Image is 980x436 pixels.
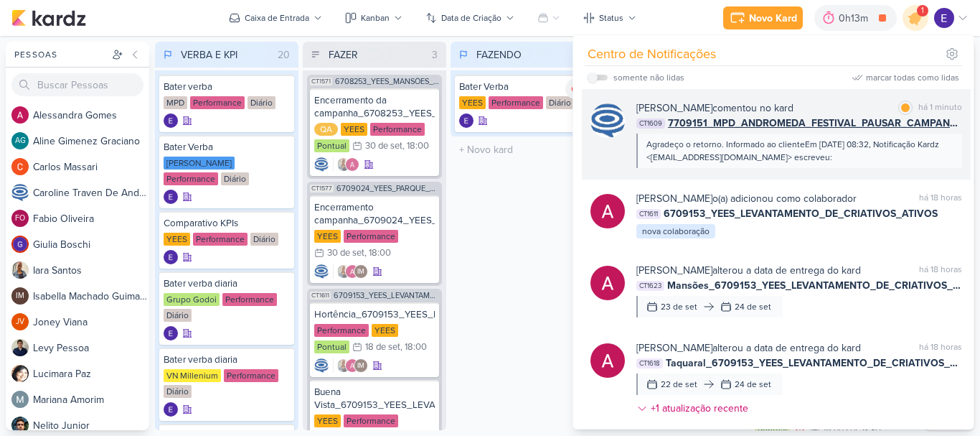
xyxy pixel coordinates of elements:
img: Iara Santos [11,261,29,279]
img: Eduardo Quaresma [164,326,178,340]
img: Iara Santos [336,264,351,279]
div: Criador(a): Caroline Traven De Andrade [314,358,329,373]
div: Criador(a): Eduardo Quaresma [164,190,178,204]
div: Criador(a): Caroline Traven De Andrade [314,157,329,172]
div: Novo Kard [749,11,797,26]
span: CT1618 [636,358,663,368]
span: 1 [921,5,924,17]
img: Caroline Traven De Andrade [314,157,329,172]
div: Colaboradores: Iara Santos, Alessandra Gomes, Isabella Machado Guimarães [333,358,368,373]
div: Criador(a): Eduardo Quaresma [164,402,178,417]
div: Diário [221,172,249,185]
div: [PERSON_NAME] [164,157,235,170]
div: Isabella Machado Guimarães [11,287,29,305]
div: Criador(a): Eduardo Quaresma [164,113,178,128]
div: Performance [344,414,398,427]
div: Pontual [314,139,349,152]
input: + Novo kard [453,139,591,160]
img: Caroline Traven De Andrade [590,103,625,138]
div: I s a b e l l a M a c h a d o G u i m a r ã e s [33,289,149,304]
div: 3 [426,47,443,62]
div: alterou a data de entrega do kard [636,340,861,356]
div: Isabella Machado Guimarães [354,264,368,279]
div: F a b i o O l i v e i r a [33,211,149,226]
span: 6709153_YEES_LEVANTAMENTO_DE_CRIATIVOS_ATIVOS [334,292,439,300]
div: Buena Vista_6709153_YEES_LEVANTAMENTO_DE_CRIATIVOS_ATIVOS [314,386,435,412]
div: C a r l o s M a s s a r i [33,159,149,175]
b: [PERSON_NAME] [636,102,712,114]
img: Alessandra Gomes [11,106,29,124]
div: 23 de set [661,300,697,313]
div: Performance [370,123,425,136]
div: A l e s s a n d r a G o m e s [33,108,149,123]
img: Caroline Traven De Andrade [11,184,29,201]
div: o(a) adicionou como colaborador [636,191,857,206]
span: 6709024_YEES_PARQUE_BUENA_VISTA_NOVA_CAMPANHA_TEASER_META [336,185,439,193]
img: Eduardo Quaresma [459,113,473,128]
div: 22 de set [661,378,697,391]
img: Eduardo Quaresma [164,190,178,204]
div: Bater Verba [164,141,290,154]
div: Performance [344,230,398,243]
p: IM [357,363,364,370]
div: I a r a S a n t o s [33,263,149,278]
div: alterou a data de entrega do kard [636,263,861,278]
div: 30 de set [327,249,364,258]
div: Criador(a): Eduardo Quaresma [459,113,473,128]
span: Mansões_6709153_YEES_LEVANTAMENTO_DE_CRIATIVOS_ATIVOS [667,278,962,293]
div: Pontual [314,340,349,353]
div: Diário [164,385,192,398]
span: CT1623 [636,281,664,291]
div: Joney Viana [11,313,29,330]
div: 0h13m [839,11,872,26]
div: Colaboradores: Iara Santos, Alessandra Gomes, Isabella Machado Guimarães [333,264,368,279]
div: Grupo Godoi [164,293,220,306]
div: Encerramento campanha_6709024_YEES_PARQUE_BUENA_VISTA_NOVA_CAMPANHA_TEASER_META [314,201,435,227]
div: , 18:00 [400,343,427,352]
div: nova colaboração [636,224,715,238]
div: M a r i a n a A m o r i m [33,392,149,407]
div: Bater verba [164,80,290,93]
div: Isabella Machado Guimarães [354,358,368,373]
b: [PERSON_NAME] [636,264,712,277]
img: Iara Santos [336,358,351,373]
span: CT1611 [636,209,661,219]
div: YEES [314,414,341,427]
button: Novo Kard [723,6,803,29]
span: CT1611 [310,292,331,300]
span: 7709151_MPD_ANDROMEDA_FESTIVAL_PAUSAR_CAMPANHA_PRINCIPAIS_MÉTRICAS [668,116,962,131]
div: Performance [224,369,278,382]
p: IM [357,269,364,276]
div: J o n e y V i a n a [33,315,149,330]
img: Mariana Amorim [11,391,29,408]
div: Diário [164,309,192,322]
div: , 18:00 [364,249,391,258]
div: há 1 minuto [918,101,962,116]
div: +1 atualização recente [651,401,751,416]
p: AG [15,137,26,145]
div: Colaboradores: Iara Santos, Alessandra Gomes [333,157,359,172]
div: Criador(a): Eduardo Quaresma [164,326,178,340]
img: Eduardo Quaresma [164,250,178,264]
div: QA [314,123,338,136]
div: Encerramento da campanha_6708253_YEES_MANSÕES_SUBIR_PEÇAS_CAMPANHA [314,94,435,120]
div: Hortência_6709153_YEES_LEVANTAMENTO_DE_CRIATIVOS_ATIVOS [314,308,435,321]
div: Bater verba diaria [164,353,290,366]
div: YEES [372,324,398,337]
div: Performance [193,233,248,246]
b: [PERSON_NAME] [636,342,712,354]
div: L e v y P e s s o a [33,340,149,356]
div: Bater Verba [459,80,585,93]
div: Pessoas [11,48,109,61]
p: IM [16,292,24,300]
img: Alessandra Gomes [345,157,359,172]
div: YEES [314,230,341,243]
p: JV [16,318,24,326]
img: Giulia Boschi [11,236,29,253]
img: Lucimara Paz [11,365,29,382]
span: 6708253_YEES_MANSÕES_SUBIR_PEÇAS_CAMPANHA [335,78,439,85]
span: CT1577 [310,185,334,193]
div: YEES [459,96,486,109]
img: Iara Santos [336,157,351,172]
div: 30 de set [365,142,402,151]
